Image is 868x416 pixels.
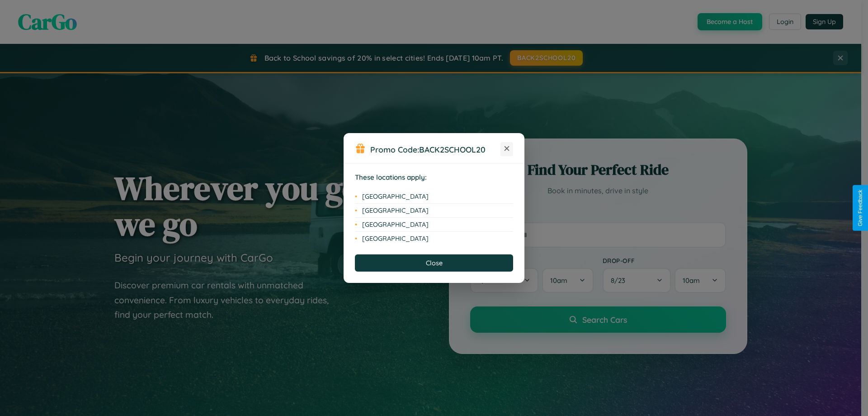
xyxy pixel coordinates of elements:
li: [GEOGRAPHIC_DATA] [355,232,513,245]
li: [GEOGRAPHIC_DATA] [355,218,513,232]
strong: These locations apply: [355,173,427,182]
li: [GEOGRAPHIC_DATA] [355,204,513,218]
b: BACK2SCHOOL20 [419,144,486,154]
li: [GEOGRAPHIC_DATA] [355,190,513,204]
button: Close [355,254,513,272]
h3: Promo Code: [370,144,500,154]
div: Give Feedback [857,190,863,226]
